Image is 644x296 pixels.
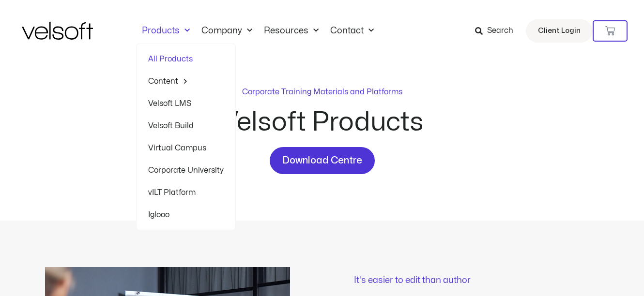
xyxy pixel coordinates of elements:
nav: Menu [136,26,380,36]
a: Virtual Campus [148,137,224,159]
a: Iglooo [148,204,224,226]
a: vILT Platform [148,181,224,204]
a: ContentMenu Toggle [148,70,224,92]
p: Corporate Training Materials and Platforms [242,86,402,98]
p: It's easier to edit than author [354,276,599,285]
a: Download Centre [270,147,375,174]
span: Search [487,25,513,37]
span: Client Login [538,25,581,37]
span: Download Centre [282,153,362,168]
a: Client Login [526,19,593,43]
a: Search [475,23,520,39]
ul: ProductsMenu Toggle [136,44,236,230]
a: ProductsMenu Toggle [136,26,196,36]
a: Velsoft LMS [148,92,224,115]
a: ContactMenu Toggle [324,26,380,36]
a: ResourcesMenu Toggle [258,26,324,36]
a: CompanyMenu Toggle [196,26,258,36]
img: Velsoft Training Materials [22,22,93,40]
a: All Products [148,48,224,70]
a: Corporate University [148,159,224,181]
a: Velsoft Build [148,115,224,137]
h2: Velsoft Products [148,109,496,135]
